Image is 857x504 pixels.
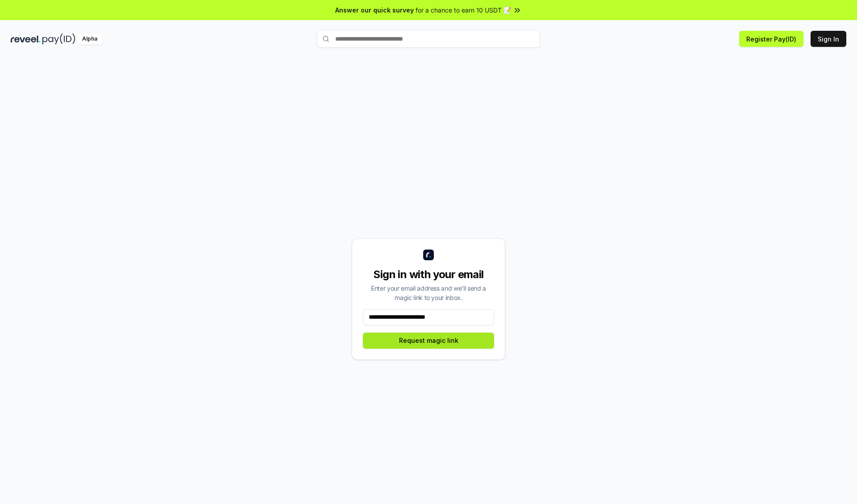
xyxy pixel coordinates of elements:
img: pay_id [42,33,75,45]
button: Request magic link [363,333,494,349]
button: Sign In [811,31,846,47]
div: Sign in with your email [363,267,494,282]
div: Alpha [77,33,102,45]
div: Enter your email address and we’ll send a magic link to your inbox. [363,283,494,302]
span: Answer our quick survey [335,5,414,15]
img: logo_small [423,250,434,260]
img: reveel_dark [11,33,41,45]
button: Register Pay(ID) [739,31,803,47]
span: for a chance to earn 10 USDT 📝 [416,5,511,15]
